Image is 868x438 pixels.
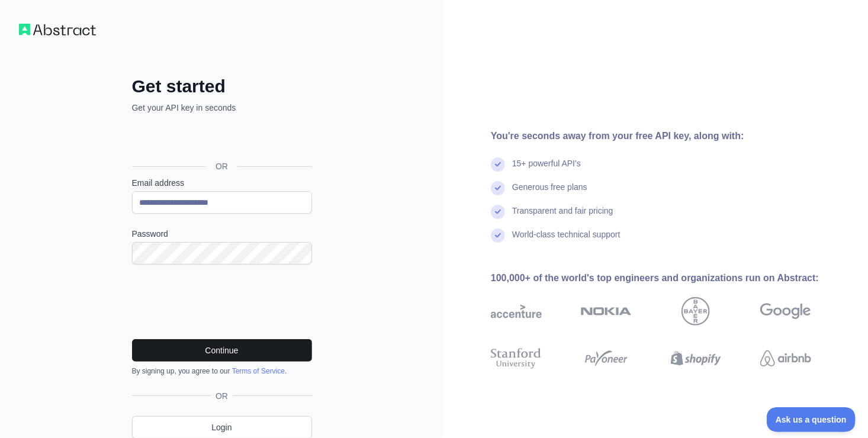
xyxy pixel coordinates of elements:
[760,297,811,326] img: google
[126,127,316,153] iframe: Sign in with Google Button
[491,346,542,371] img: stanford university
[491,181,505,195] img: check mark
[671,346,722,371] img: shopify
[211,390,233,402] span: OR
[19,24,96,36] img: Workflow
[681,297,710,326] img: bayer
[512,205,613,228] div: Transparent and fair pricing
[132,228,312,240] label: Password
[132,279,312,325] iframe: reCAPTCHA
[132,102,312,114] p: Get your API key in seconds
[491,205,505,219] img: check mark
[232,367,285,375] a: Terms of Service
[767,407,856,432] iframe: Toggle Customer Support
[132,366,312,376] div: By signing up, you agree to our .
[760,346,811,371] img: airbnb
[581,346,632,371] img: payoneer
[491,228,505,243] img: check mark
[512,181,587,205] div: Generous free plans
[512,157,581,181] div: 15+ powerful API's
[206,160,237,172] span: OR
[491,157,505,172] img: check mark
[512,228,621,252] div: World-class technical support
[132,76,312,97] h2: Get started
[132,339,312,362] button: Continue
[491,129,849,143] div: You're seconds away from your free API key, along with:
[491,297,542,326] img: accenture
[581,297,632,326] img: nokia
[491,271,849,285] div: 100,000+ of the world's top engineers and organizations run on Abstract:
[132,177,312,189] label: Email address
